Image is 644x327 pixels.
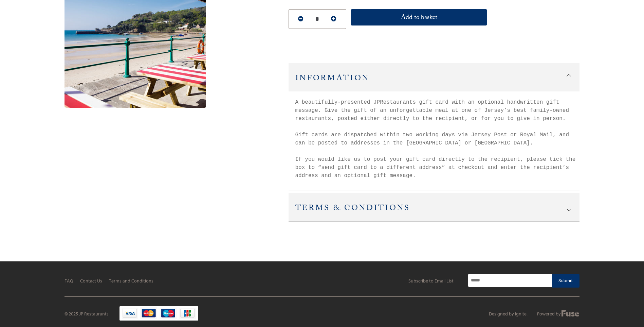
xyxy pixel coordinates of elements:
[324,11,344,27] button: Increase Quantity
[65,278,73,284] a: FAQ
[291,11,311,27] button: Reduce Quantity
[408,278,454,283] div: Subscribe to Email List
[489,311,528,317] a: Designed by Ignite.
[289,91,580,180] div: A beautifully-presented JPRestaurants gift card with an optional handwritten gift message. Give t...
[351,9,487,25] button: Add to basket
[289,193,580,221] h2: Terms & Conditions
[537,311,579,317] a: Powered by
[80,278,102,284] a: Contact Us
[312,14,323,25] input: Quantity
[109,278,153,284] a: Terms and Conditions
[65,311,109,317] div: © 2025 JP Restaurants
[289,63,580,91] h2: Information
[552,274,580,288] button: Submit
